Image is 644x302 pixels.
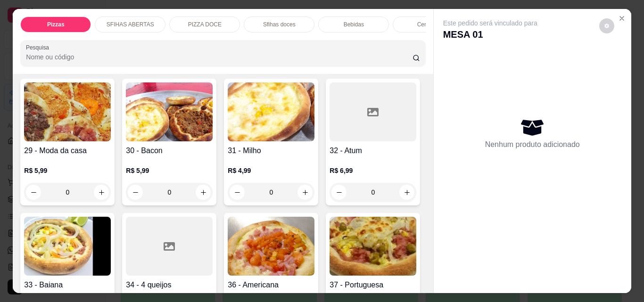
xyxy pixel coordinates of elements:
label: Pesquisa [26,43,52,51]
img: product-image [24,82,111,141]
h4: 34 - 4 queijos [126,279,213,291]
button: increase-product-quantity [297,185,313,200]
p: Cervejas [417,21,439,28]
img: product-image [126,82,213,141]
button: decrease-product-quantity [331,185,347,200]
button: Close [614,11,629,26]
h4: 29 - Moda da casa [24,145,111,156]
button: decrease-product-quantity [128,185,143,200]
p: Este pedido será vinculado para [443,18,537,28]
button: increase-product-quantity [94,185,109,200]
button: increase-product-quantity [399,185,414,200]
input: Pesquisa [26,52,413,62]
button: decrease-product-quantity [230,185,245,200]
h4: 33 - Baiana [24,279,111,291]
p: MESA 01 [443,28,537,41]
p: Bebidas [344,21,364,28]
img: product-image [228,217,314,276]
p: PIZZA DOCE [188,21,222,28]
button: decrease-product-quantity [599,18,614,33]
p: R$ 5,99 [126,166,213,175]
h4: 31 - Milho [228,145,314,156]
h4: 36 - Americana [228,279,314,291]
img: product-image [330,217,416,276]
p: R$ 4,99 [228,166,314,175]
p: SFIHAS ABERTAS [107,21,154,28]
button: increase-product-quantity [196,185,211,200]
img: product-image [228,82,314,141]
h4: 30 - Bacon [126,145,213,156]
p: Pizzas [47,21,65,28]
p: R$ 6,99 [330,166,416,175]
h4: 37 - Portuguesa [330,279,416,291]
button: decrease-product-quantity [26,185,41,200]
p: Sfihas doces [263,21,296,28]
img: product-image [24,217,111,276]
p: R$ 5,99 [24,166,111,175]
p: Nenhum produto adicionado [485,139,580,150]
h4: 32 - Atum [330,145,416,156]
